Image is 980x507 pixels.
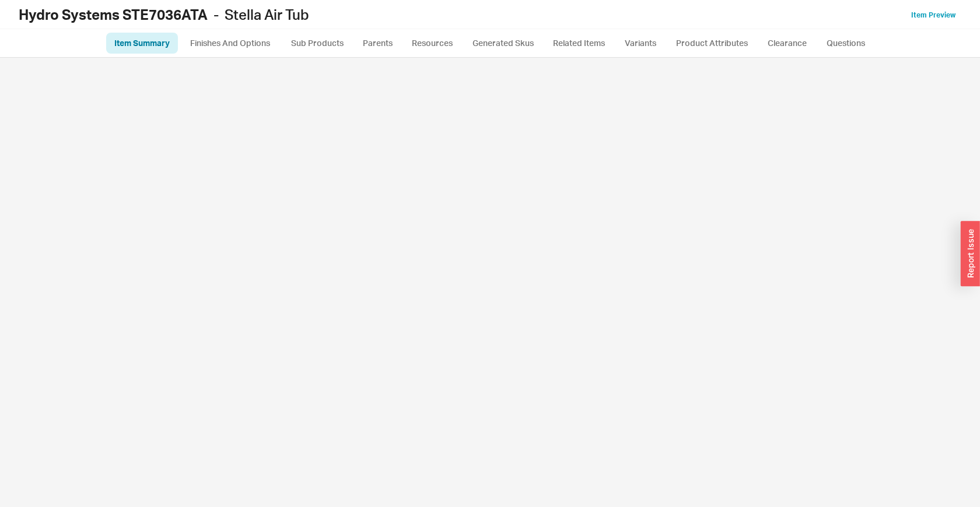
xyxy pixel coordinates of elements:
[911,10,956,19] a: Item Preview
[213,6,219,23] span: -
[817,33,874,54] a: Questions
[180,33,280,54] a: Finishes And Options
[759,33,815,54] a: Clearance
[19,6,208,23] b: Hydro Systems STE7036ATA
[106,33,178,54] a: Item Summary
[667,33,757,54] a: Product Attributes
[544,33,614,54] a: Related Items
[354,33,401,54] a: Parents
[464,33,542,54] a: Generated Skus
[616,33,665,54] a: Variants
[403,33,461,54] a: Resources
[225,6,309,23] span: Stella Air Tub
[282,33,352,54] a: Sub Products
